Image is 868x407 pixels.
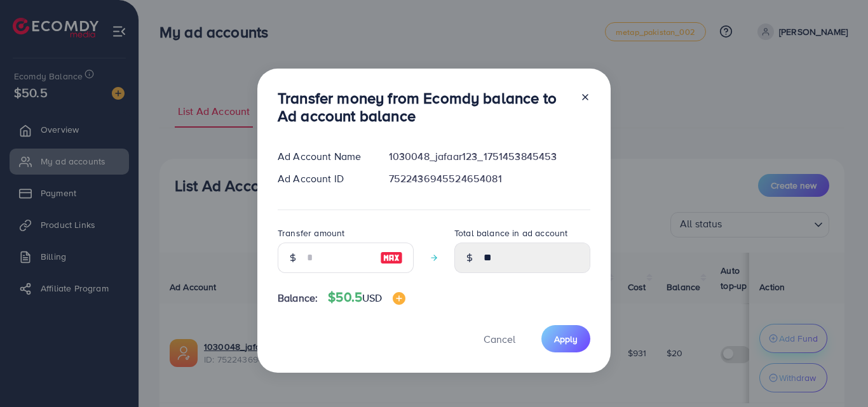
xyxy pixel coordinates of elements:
[278,89,570,126] h3: Transfer money from Ecomdy balance to Ad account balance
[454,227,567,239] label: Total balance in ad account
[468,325,531,352] button: Cancel
[278,291,318,305] span: Balance:
[484,332,515,346] span: Cancel
[380,250,403,265] img: image
[379,149,600,164] div: 1030048_jafaar123_1751453845453
[268,149,379,164] div: Ad Account Name
[541,325,590,352] button: Apply
[554,333,578,345] span: Apply
[393,292,405,305] img: image
[278,227,344,239] label: Transfer amount
[379,171,600,186] div: 7522436945524654081
[814,350,858,397] iframe: Chat
[268,171,379,186] div: Ad Account ID
[362,291,382,305] span: USD
[328,290,405,305] h4: $50.5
